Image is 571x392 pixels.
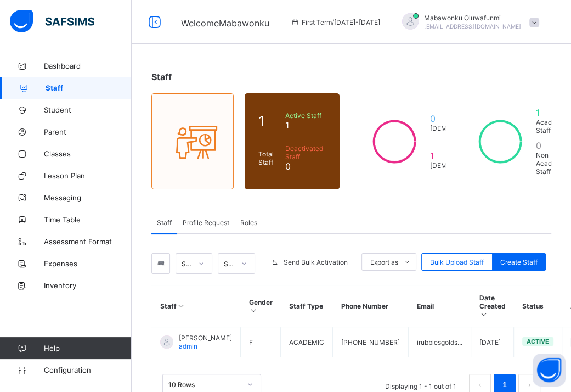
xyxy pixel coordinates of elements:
span: Staff [151,71,172,82]
span: [DEMOGRAPHIC_DATA] [430,124,504,132]
span: Help [44,344,131,352]
span: Non Academic Staff [536,151,567,176]
i: Sort in Ascending Order [249,306,258,315]
span: [PERSON_NAME] [179,334,232,342]
span: Staff [46,83,132,92]
th: Staff [152,285,241,327]
span: Parent [44,127,132,136]
span: Dashboard [44,61,132,70]
span: Bulk Upload Staff [430,258,484,266]
span: Student [44,105,132,114]
td: ACADEMIC [281,327,333,357]
th: Gender [241,285,281,327]
span: 1 [430,150,504,161]
span: Configuration [44,366,131,374]
th: Date Created [471,285,514,327]
span: [DEMOGRAPHIC_DATA] [430,161,504,170]
a: 1 [499,378,510,392]
i: Sort in Ascending Order [177,302,186,310]
span: Roles [240,219,257,227]
span: 0 [536,140,567,151]
span: 0 [285,161,326,172]
span: 1 [285,120,326,131]
span: Expenses [44,259,132,268]
div: MabawonkuOluwafunmi [391,13,545,31]
span: 1 [536,107,567,118]
span: Mabawonku Oluwafunmi [424,14,521,22]
th: Phone Number [333,285,409,327]
td: [DATE] [471,327,514,357]
span: [EMAIL_ADDRESS][DOMAIN_NAME] [424,23,521,30]
span: session/term information [291,18,380,26]
span: Active Staff [285,111,326,120]
span: 0 [430,113,504,124]
span: Export as [370,258,398,266]
span: Send Bulk Activation [284,258,348,266]
img: safsims [10,10,94,33]
div: Select staff type [182,260,193,268]
div: 10 Rows [168,380,241,389]
td: F [241,327,281,357]
span: Classes [44,149,132,158]
span: Messaging [44,193,132,202]
div: Select status [224,260,235,268]
span: Staff [157,219,172,227]
td: [PHONE_NUMBER] [333,327,409,357]
span: Deactivated Staff [285,144,326,161]
span: active [527,338,549,345]
span: Create Staff [500,258,538,266]
span: Assessment Format [44,237,132,246]
span: Profile Request [183,219,229,227]
th: Staff Type [281,285,333,327]
td: irubbiesgolds... [409,327,471,357]
span: Inventory [44,281,132,290]
span: Academic Staff [536,118,567,135]
div: Total Staff [256,147,282,169]
span: Time Table [44,215,132,224]
i: Sort in Ascending Order [479,310,489,318]
span: Welcome Mabawonku [181,18,269,29]
span: admin [179,342,197,350]
button: Open asap [533,354,566,387]
th: Email [409,285,471,327]
span: Lesson Plan [44,171,132,180]
th: Status [514,285,562,327]
span: 1 [258,113,280,130]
